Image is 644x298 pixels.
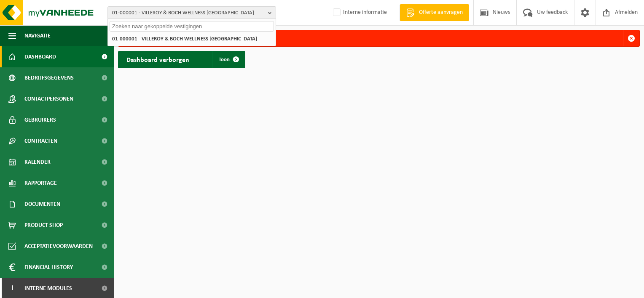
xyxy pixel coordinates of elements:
span: Financial History [24,257,73,278]
div: Deze party bestaat niet [134,30,623,46]
span: Rapportage [24,173,57,194]
span: Dashboard [24,46,56,67]
span: Gebruikers [24,109,56,130]
a: Toon [212,51,244,68]
span: Product Shop [24,215,63,236]
a: Offerte aanvragen [400,4,469,21]
span: Contactpersonen [24,88,73,109]
input: Zoeken naar gekoppelde vestigingen [110,21,274,32]
span: Documenten [24,194,60,215]
span: Contracten [24,130,57,152]
span: Bedrijfsgegevens [24,67,74,88]
h2: Dashboard verborgen [118,51,198,67]
span: Navigatie [24,25,51,46]
strong: 01-000001 - VILLEROY & BOCH WELLNESS [GEOGRAPHIC_DATA] [112,36,257,42]
label: Interne informatie [331,6,387,19]
span: Kalender [24,152,51,173]
span: Acceptatievoorwaarden [24,236,93,257]
span: Offerte aanvragen [417,8,465,17]
button: 01-000001 - VILLEROY & BOCH WELLNESS [GEOGRAPHIC_DATA] [107,6,276,19]
span: Toon [219,57,230,62]
span: 01-000001 - VILLEROY & BOCH WELLNESS [GEOGRAPHIC_DATA] [112,7,265,19]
